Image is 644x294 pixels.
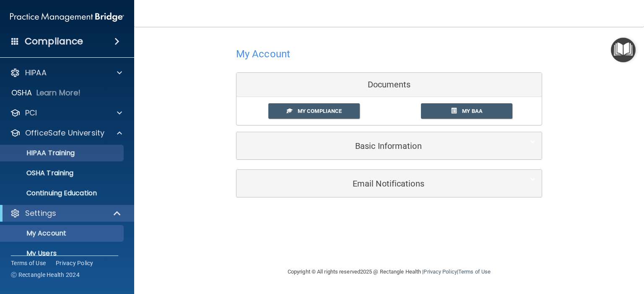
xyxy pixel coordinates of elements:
[11,271,80,279] span: Ⓒ Rectangle Health 2024
[11,259,46,267] a: Terms of Use
[5,149,75,157] p: HIPAA Training
[462,108,483,114] span: My BAA
[236,73,542,97] div: Documents
[5,249,120,258] p: My Users
[10,108,122,118] a: PCI
[11,88,32,98] p: OSHA
[10,208,122,218] a: Settings
[10,128,122,138] a: OfficeSafe University
[611,38,636,62] button: Open Resource Center
[423,268,457,275] a: Privacy Policy
[25,208,56,218] p: Settings
[243,141,510,151] h5: Basic Information
[5,229,120,238] p: My Account
[25,68,47,78] p: HIPAA
[243,136,535,155] a: Basic Information
[25,108,37,118] p: PCI
[25,128,104,138] p: OfficeSafe University
[5,169,73,177] p: OSHA Training
[10,9,124,26] img: PMB logo
[36,88,81,98] p: Learn More!
[10,68,122,78] a: HIPAA
[298,108,342,114] span: My Compliance
[25,36,83,47] h4: Compliance
[458,268,491,275] a: Terms of Use
[243,174,535,193] a: Email Notifications
[56,259,93,267] a: Privacy Policy
[243,179,510,188] h5: Email Notifications
[236,258,542,285] div: Copyright © All rights reserved 2025 @ Rectangle Health | |
[236,49,290,59] h4: My Account
[5,189,120,197] p: Continuing Education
